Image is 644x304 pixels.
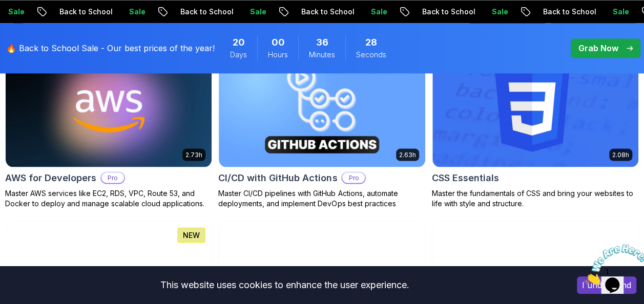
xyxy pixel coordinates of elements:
h2: CI/CD with GitHub Actions [218,170,337,185]
p: 2.63h [399,150,416,159]
p: Back to School [172,7,241,17]
div: This website uses cookies to enhance the user experience. [8,274,562,296]
p: NEW [183,230,200,240]
img: AWS for Developers card [6,51,212,166]
p: Master CI/CD pipelines with GitHub Actions, automate deployments, and implement DevOps best pract... [218,188,425,208]
p: Master the fundamentals of CSS and bring your websites to life with style and structure. [432,188,639,208]
span: 28 Seconds [365,35,377,50]
span: Seconds [356,50,386,60]
button: Accept cookies [577,276,636,294]
p: Grab Now [578,42,618,54]
span: 0 Hours [272,35,285,50]
span: Days [230,50,247,60]
img: Chat attention grabber [4,4,68,45]
span: Hours [268,50,288,60]
img: CSS Essentials card [432,51,638,166]
h2: CSS Essentials [432,170,499,185]
p: Pro [101,172,124,183]
span: Minutes [309,50,335,60]
p: Back to School [51,7,120,17]
p: Sale [241,7,274,17]
p: Back to School [534,7,604,17]
p: Sale [483,7,516,17]
p: Sale [120,7,153,17]
a: CSS Essentials card2.08hCSS EssentialsMaster the fundamentals of CSS and bring your websites to l... [432,51,639,208]
p: Sale [362,7,395,17]
a: CI/CD with GitHub Actions card2.63hNEWCI/CD with GitHub ActionsProMaster CI/CD pipelines with Git... [218,51,425,208]
p: Master AWS services like EC2, RDS, VPC, Route 53, and Docker to deploy and manage scalable cloud ... [5,188,212,208]
span: 20 Days [233,35,245,50]
span: 1 [4,4,8,13]
p: 2.08h [612,150,629,159]
p: Pro [342,172,365,183]
p: Back to School [413,7,483,17]
p: 2.73h [185,150,202,159]
p: Sale [604,7,637,17]
p: Back to School [293,7,362,17]
h2: AWS for Developers [5,170,96,185]
span: 36 Minutes [316,35,328,50]
img: CI/CD with GitHub Actions card [219,51,425,166]
iframe: chat widget [580,240,644,289]
a: AWS for Developers card2.73hJUST RELEASEDAWS for DevelopersProMaster AWS services like EC2, RDS, ... [5,51,212,208]
p: 🔥 Back to School Sale - Our best prices of the year! [6,42,215,54]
